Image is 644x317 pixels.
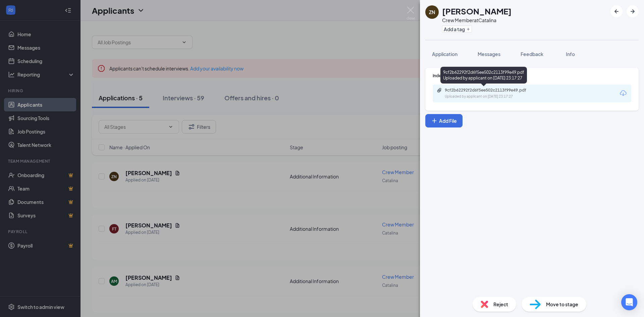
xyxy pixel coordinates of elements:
svg: Paperclip [437,88,442,93]
svg: ArrowLeftNew [612,7,621,15]
span: Messages [478,51,500,57]
span: Info [566,51,575,57]
svg: Plus [431,117,438,124]
div: ZN [429,9,435,15]
span: Application [432,51,458,57]
div: Crew Member at Catalina [442,17,512,23]
span: Reject [493,301,508,308]
div: 9cf2b62292f2d6f5ee502c2113f99e49.pdf Uploaded by applicant on [DATE] 23:17:27 [440,67,527,84]
div: Indeed Resume [433,73,631,78]
span: Move to stage [546,301,578,308]
button: ArrowRight [627,5,639,17]
h1: [PERSON_NAME] [442,5,512,17]
svg: ArrowRight [629,7,637,15]
div: 9cf2b62292f2d6f5ee502c2113f99e49.pdf [445,88,539,93]
button: Add FilePlus [425,114,463,127]
div: Uploaded by applicant on [DATE] 23:17:27 [445,94,545,99]
a: Paperclip9cf2b62292f2d6f5ee502c2113f99e49.pdfUploaded by applicant on [DATE] 23:17:27 [437,88,545,99]
div: Open Intercom Messenger [621,294,637,310]
button: ArrowLeftNew [610,5,623,17]
button: PlusAdd a tag [442,25,472,33]
svg: Plus [466,27,470,31]
svg: Download [619,89,627,97]
span: Feedback [521,51,543,57]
